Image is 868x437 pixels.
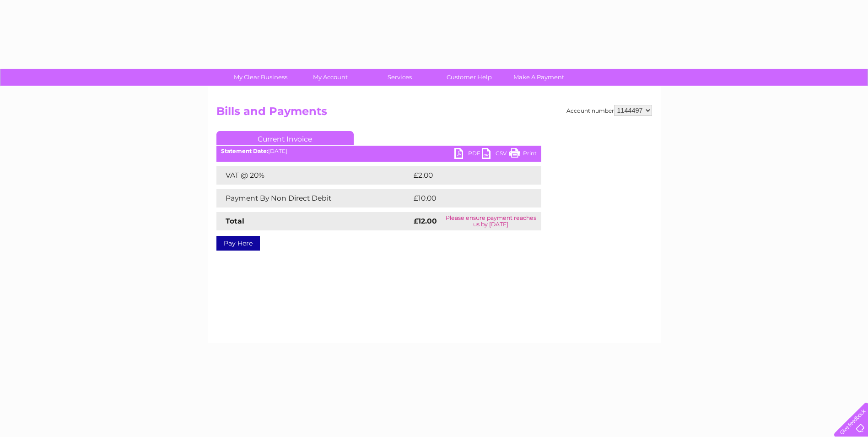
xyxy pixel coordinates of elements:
td: VAT @ 20% [216,166,411,185]
a: Make A Payment [501,69,577,86]
a: My Account [292,69,368,86]
h2: Bills and Payments [216,105,652,122]
div: Account number [566,105,652,116]
a: My Clear Business [223,69,298,86]
a: CSV [482,148,509,161]
a: PDF [454,148,482,161]
strong: £12.00 [414,217,437,225]
td: £2.00 [411,166,520,185]
td: £10.00 [411,189,523,208]
a: Pay Here [216,236,260,251]
a: Customer Help [431,69,507,86]
b: Statement Date: [221,147,268,154]
td: Please ensure payment reaches us by [DATE] [441,212,541,230]
a: Current Invoice [216,131,354,145]
a: Print [509,148,537,161]
strong: Total [226,217,244,225]
a: Services [362,69,437,86]
div: [DATE] [216,148,541,154]
td: Payment By Non Direct Debit [216,189,411,208]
